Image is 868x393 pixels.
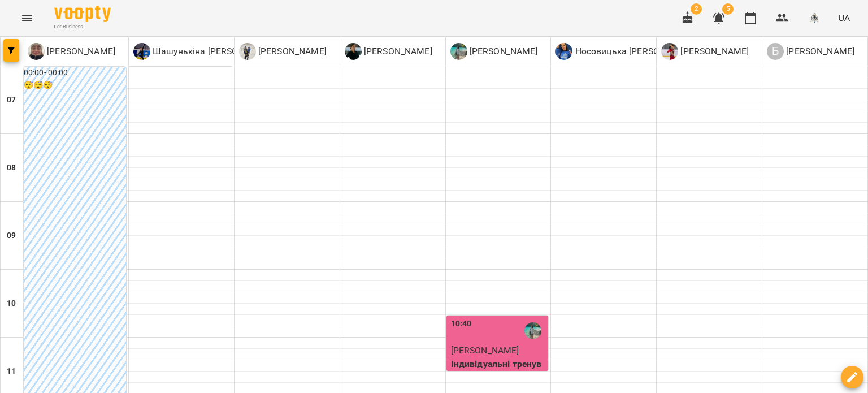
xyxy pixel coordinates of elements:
[239,43,256,60] img: Б
[767,43,854,60] div: Богачова Олена
[24,79,126,92] h6: 😴😴😴
[7,230,16,242] h6: 09
[7,162,16,174] h6: 08
[784,45,854,58] p: [PERSON_NAME]
[24,67,126,79] h6: 00:00 - 00:00
[834,7,854,28] button: UA
[150,45,276,58] p: Шашунькіна [PERSON_NAME]
[54,6,111,22] img: Voopty Logo
[691,3,702,15] span: 2
[555,43,697,60] a: Н Носовицька [PERSON_NAME]
[133,43,276,60] div: Шашунькіна Софія
[524,322,541,339] img: Павлова Алла
[133,43,150,60] img: Ш
[345,43,362,60] img: Г
[28,43,115,60] a: Ч [PERSON_NAME]
[767,43,784,60] div: Б
[7,297,16,310] h6: 10
[678,45,749,58] p: [PERSON_NAME]
[345,43,432,60] a: Г [PERSON_NAME]
[661,43,749,60] a: Н [PERSON_NAME]
[7,365,16,378] h6: 11
[722,3,734,15] span: 5
[661,43,749,60] div: Наумко Софія
[239,43,327,60] div: Бабін Микола
[14,5,41,32] button: Menu
[28,43,45,60] img: Ч
[451,345,519,356] span: [PERSON_NAME]
[838,12,850,24] span: UA
[450,43,538,60] a: П [PERSON_NAME]
[54,23,111,31] span: For Business
[28,43,115,60] div: Чайкіна Юлія
[767,43,854,60] a: Б [PERSON_NAME]
[572,45,697,58] p: Носовицька [PERSON_NAME]
[133,43,276,60] a: Ш Шашунькіна [PERSON_NAME]
[362,45,432,58] p: [PERSON_NAME]
[451,357,546,384] p: Індивідуальні тренування «FYFTI ICE»
[661,43,678,60] img: Н
[256,45,327,58] p: [PERSON_NAME]
[451,318,472,330] label: 10:40
[467,45,538,58] p: [PERSON_NAME]
[555,43,572,60] img: Н
[345,43,432,60] div: Гожва Анастасія
[450,43,538,60] div: Павлова Алла
[45,45,115,58] p: [PERSON_NAME]
[450,43,467,60] img: П
[806,10,822,26] img: 8c829e5ebed639b137191ac75f1a07db.png
[7,94,16,106] h6: 07
[239,43,327,60] a: Б [PERSON_NAME]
